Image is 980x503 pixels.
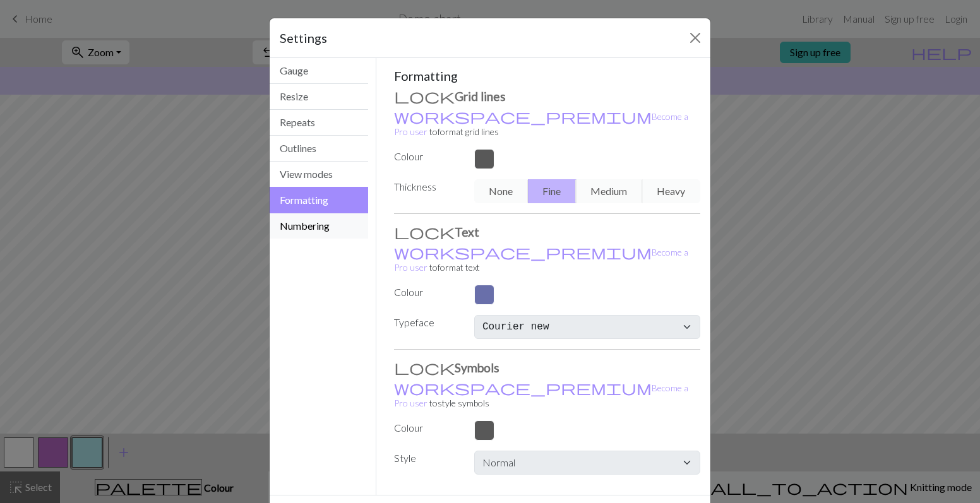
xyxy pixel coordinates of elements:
[270,136,368,162] button: Outlines
[394,379,652,396] span: workspace_premium
[270,110,368,136] button: Repeats
[394,382,688,408] a: Become a Pro user
[394,111,688,137] a: Become a Pro user
[386,179,467,198] label: Thickness
[270,58,368,84] button: Gauge
[280,28,327,47] h5: Settings
[394,243,652,261] span: workspace_premium
[685,28,705,48] button: Close
[386,420,467,435] label: Colour
[394,107,652,125] span: workspace_premium
[270,187,368,213] button: Formatting
[386,315,467,334] label: Typeface
[386,149,467,164] label: Colour
[394,247,688,273] small: to format text
[270,162,368,187] button: View modes
[394,68,701,83] h5: Formatting
[394,382,688,408] small: to style symbols
[270,84,368,110] button: Resize
[394,360,701,375] h3: Symbols
[386,285,467,300] label: Colour
[270,213,368,239] button: Numbering
[386,451,467,470] label: Style
[394,88,701,104] h3: Grid lines
[394,224,701,239] h3: Text
[394,111,688,137] small: to format grid lines
[394,247,688,273] a: Become a Pro user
